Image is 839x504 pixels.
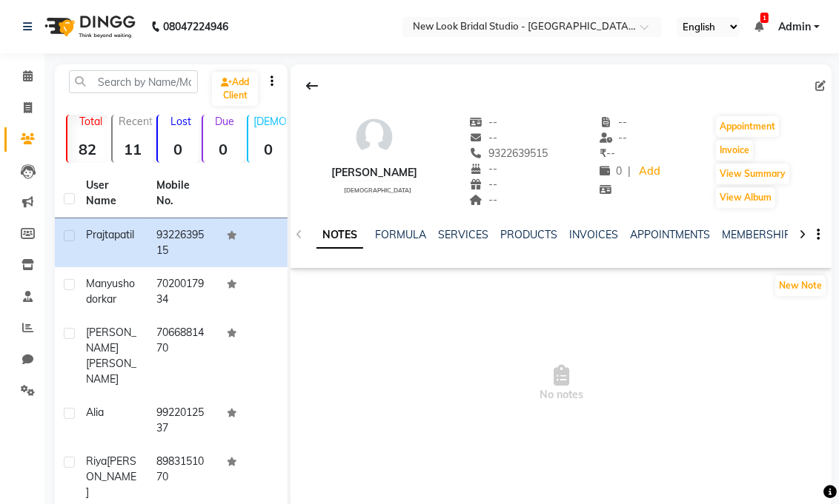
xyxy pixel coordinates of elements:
[716,187,775,208] button: View Album
[469,115,497,129] span: --
[163,6,228,47] b: 08047224946
[778,19,811,35] span: Admin
[716,140,753,161] button: Invoice
[203,140,244,158] strong: 0
[206,115,244,128] p: Due
[86,454,136,499] span: [PERSON_NAME]
[86,326,136,355] span: [PERSON_NAME]
[114,228,134,241] span: patil
[775,275,826,296] button: New Note
[469,178,497,191] span: --
[147,316,218,396] td: 7066881470
[469,193,497,206] span: --
[296,72,328,100] div: Back to Client
[119,115,153,128] p: Recent
[637,161,663,182] a: Add
[316,222,363,249] a: NOTES
[469,147,548,160] span: 9322639515
[500,228,557,241] a: PRODUCTS
[438,228,488,241] a: SERVICES
[147,218,218,267] td: 9322639515
[248,140,289,158] strong: 0
[212,72,258,106] a: Add Client
[760,13,769,23] span: 1
[375,228,426,241] a: FORMULA
[352,115,397,159] img: avatar
[147,267,218,316] td: 7020017934
[331,165,417,181] div: [PERSON_NAME]
[600,164,622,178] span: 0
[147,169,218,218] th: Mobile No.
[469,131,497,144] span: --
[86,277,135,290] span: manyusho
[716,164,789,184] button: View Summary
[628,164,631,179] span: |
[38,6,139,47] img: logo
[67,140,108,158] strong: 82
[164,115,199,128] p: Lost
[600,131,628,144] span: --
[600,147,615,160] span: --
[600,115,628,129] span: --
[722,228,791,241] a: MEMBERSHIP
[77,169,147,218] th: User Name
[73,115,108,128] p: Total
[86,292,116,306] span: dorkar
[716,116,779,137] button: Appointment
[147,396,218,445] td: 9922012537
[755,20,763,33] a: 1
[254,115,289,128] p: [DEMOGRAPHIC_DATA]
[86,454,107,468] span: riya
[569,228,618,241] a: INVOICES
[86,406,104,419] span: Alia
[86,357,136,386] span: [PERSON_NAME]
[158,140,199,158] strong: 0
[86,228,114,241] span: prajta
[113,140,153,158] strong: 11
[600,147,606,160] span: ₹
[469,162,497,175] span: --
[344,187,411,194] span: [DEMOGRAPHIC_DATA]
[630,228,710,241] a: APPOINTMENTS
[69,70,198,93] input: Search by Name/Mobile/Email/Code
[291,309,832,457] span: No notes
